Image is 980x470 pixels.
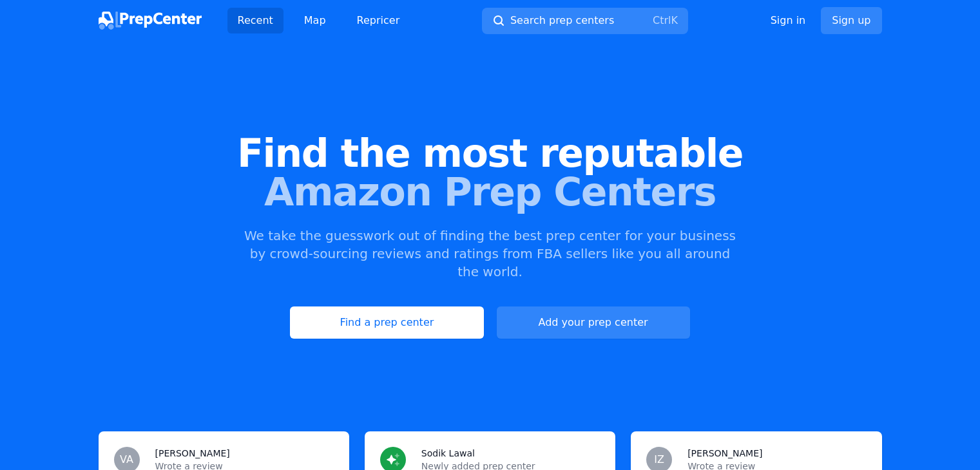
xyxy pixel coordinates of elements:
a: Sign up [821,7,881,34]
a: Repricer [347,8,410,33]
a: Find a prep center [290,306,483,339]
h3: [PERSON_NAME] [687,447,762,460]
kbd: K [671,14,678,26]
span: Search prep centers [510,13,614,28]
img: PrepCenter [99,12,202,30]
span: IZ [654,455,664,465]
h3: Sodik Lawal [421,447,475,460]
kbd: Ctrl [653,14,671,26]
a: Recent [227,8,283,33]
span: Amazon Prep Centers [21,173,959,211]
a: Add your prep center [497,306,690,339]
span: Find the most reputable [21,134,959,173]
button: Search prep centersCtrlK [482,8,688,34]
span: VA [120,455,133,465]
a: Sign in [771,13,806,28]
h3: [PERSON_NAME] [155,447,230,460]
a: Map [294,8,336,33]
p: We take the guesswork out of finding the best prep center for your business by crowd-sourcing rev... [243,227,738,281]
